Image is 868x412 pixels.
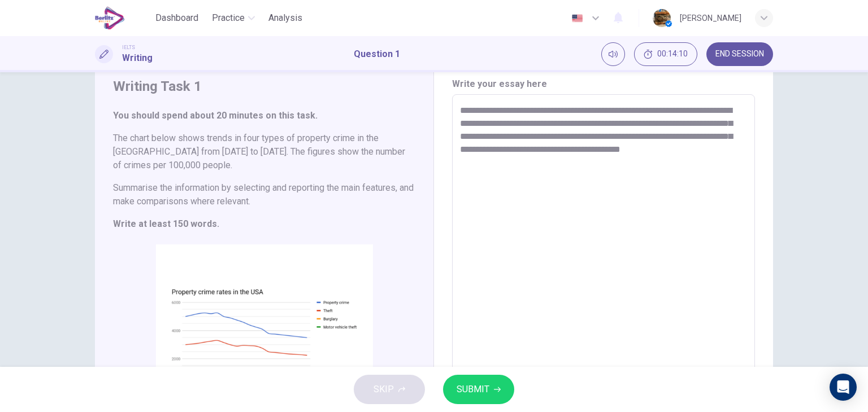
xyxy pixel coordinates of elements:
button: Practice [207,8,259,28]
button: Analysis [264,8,307,28]
h1: Question 1 [354,47,400,61]
button: END SESSION [706,42,773,66]
img: Profile picture [653,9,671,27]
span: END SESSION [715,50,764,59]
h4: Writing Task 1 [113,77,415,95]
div: Mute [601,42,625,66]
span: Practice [212,11,245,25]
h6: Write your essay here [452,77,755,91]
h1: Writing [122,51,153,65]
img: en [570,14,584,23]
a: EduSynch logo [95,7,151,29]
span: Dashboard [155,11,198,25]
h6: Summarise the information by selecting and reporting the main features, and make comparisons wher... [113,181,415,208]
span: IELTS [122,43,135,51]
div: Hide [634,42,697,66]
span: Analysis [268,11,302,25]
button: Dashboard [151,8,203,28]
h6: The chart below shows trends in four types of property crime in the [GEOGRAPHIC_DATA] from [DATE]... [113,132,415,172]
h6: You should spend about 20 minutes on this task. [113,109,415,122]
button: 00:14:10 [634,42,697,66]
div: [PERSON_NAME] [680,11,741,25]
div: Open Intercom Messenger [830,374,857,401]
span: SUBMIT [457,382,489,397]
button: SUBMIT [443,375,514,404]
img: EduSynch logo [95,7,125,29]
span: 00:14:10 [657,50,688,59]
strong: Write at least 150 words. [113,218,219,229]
